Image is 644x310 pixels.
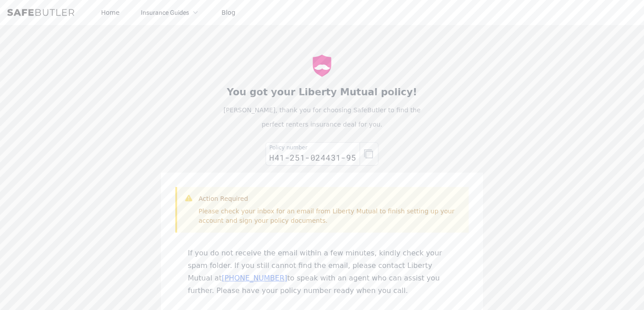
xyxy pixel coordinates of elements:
[199,207,462,225] p: Please check your inbox for an email from Liberty Mutual to finish setting up your account and si...
[141,7,200,18] button: Insurance Guides
[188,247,456,297] p: If you do not receive the email within a few minutes, kindly check your spam folder. If you still...
[221,9,235,16] a: Blog
[269,151,356,164] div: H41-251-024431-95
[222,274,288,282] a: [PHONE_NUMBER]
[101,9,119,16] a: Home
[222,103,422,132] p: [PERSON_NAME], thank you for choosing SafeButler to find the perfect renters insurance deal for you.
[222,85,422,99] h1: You got your Liberty Mutual policy!
[7,9,74,16] img: SafeButler Text Logo
[199,194,462,203] h3: Action Required
[269,144,356,151] div: Policy number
